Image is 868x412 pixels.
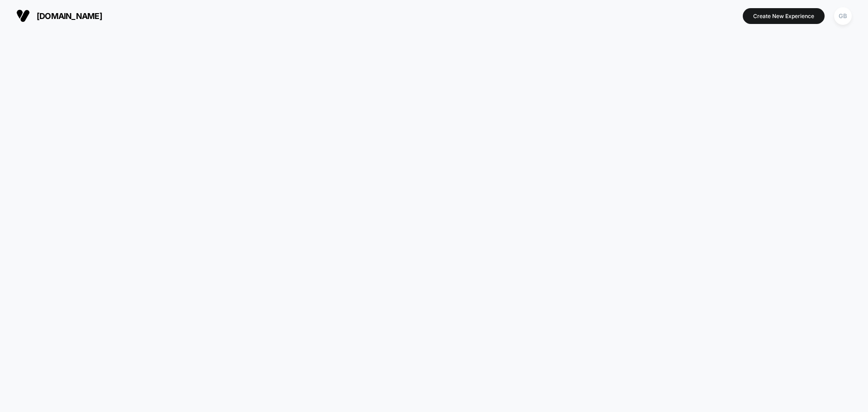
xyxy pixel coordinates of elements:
span: [DOMAIN_NAME] [37,11,102,21]
img: Visually logo [16,9,30,23]
button: [DOMAIN_NAME] [14,9,105,23]
button: Create New Experience [743,8,825,24]
div: GB [834,7,852,25]
button: GB [831,7,854,25]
